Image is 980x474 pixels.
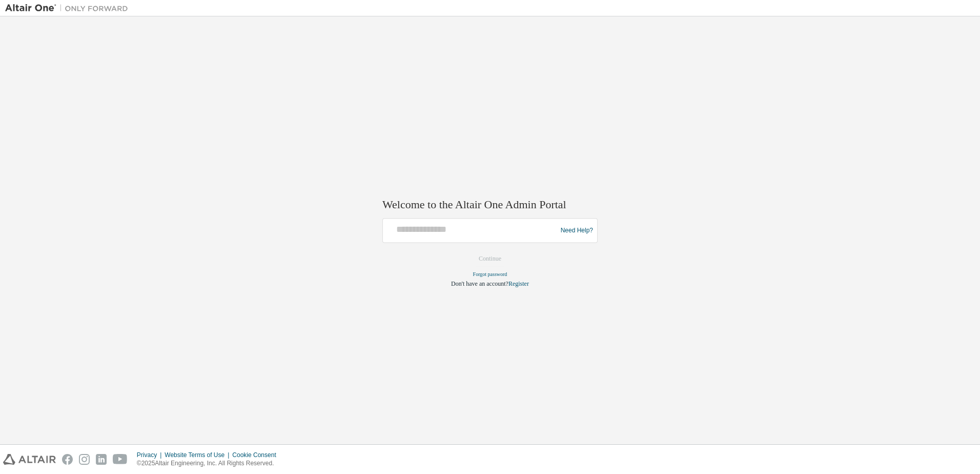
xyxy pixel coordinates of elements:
[96,454,107,465] img: linkedin.svg
[508,281,529,288] a: Register
[451,281,508,288] span: Don't have an account?
[473,272,507,278] a: Forgot password
[382,197,598,212] h2: Welcome to the Altair One Admin Portal
[137,459,282,468] p: © 2025 Altair Engineering, Inc. All Rights Reserved.
[3,454,56,465] img: altair_logo.svg
[137,451,165,459] div: Privacy
[5,3,133,13] img: Altair One
[79,454,90,465] img: instagram.svg
[165,451,232,459] div: Website Terms of Use
[113,454,128,465] img: youtube.svg
[62,454,73,465] img: facebook.svg
[232,451,282,459] div: Cookie Consent
[561,230,593,231] a: Need Help?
